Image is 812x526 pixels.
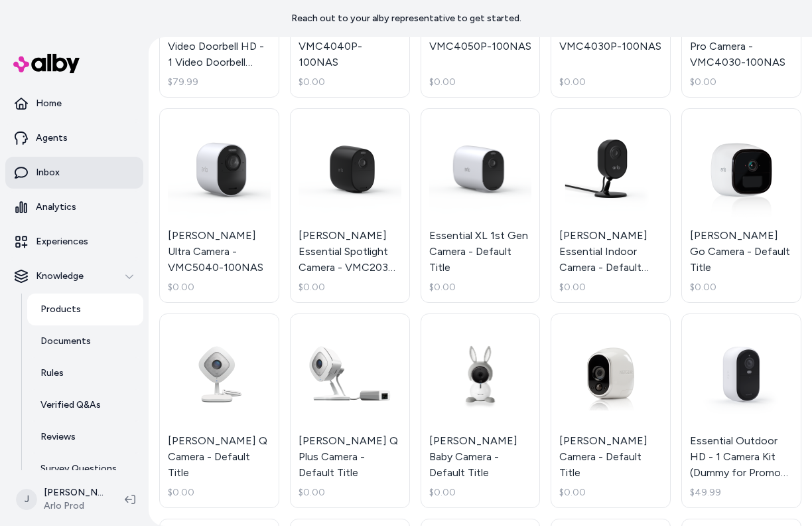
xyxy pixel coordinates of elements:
p: Reviews [40,430,76,444]
a: Verified Q&As [27,389,143,421]
a: Arlo Q Camera - Default Title[PERSON_NAME] Q Camera - Default Title$0.00 [159,313,279,508]
span: Arlo Prod [44,499,103,513]
a: Analytics [5,191,143,223]
p: Verified Q&As [40,398,101,412]
p: Rules [40,367,64,380]
a: Arlo Essential Indoor Camera - Default Title[PERSON_NAME] Essential Indoor Camera - Default Title... [551,108,671,303]
p: Knowledge [36,270,84,283]
p: Analytics [36,201,76,214]
span: J [16,489,37,510]
a: Essential Outdoor HD - 1 Camera Kit (Dummy for Promo Page) - Default TitleEssential Outdoor HD - ... [681,313,801,508]
p: Experiences [36,235,88,248]
button: J[PERSON_NAME]Arlo Prod [8,478,114,521]
a: Inbox [5,157,143,189]
a: Arlo Q Plus Camera - Default Title[PERSON_NAME] Q Plus Camera - Default Title$0.00 [290,313,410,508]
p: Home [36,97,62,110]
button: Knowledge [5,260,143,292]
p: Reach out to your alby representative to get started. [291,12,521,25]
p: Documents [40,335,91,348]
p: Inbox [36,166,60,179]
a: Documents [27,325,143,357]
a: Reviews [27,421,143,453]
a: Arlo Essential Spotlight Camera - VMC2030-100NAS[PERSON_NAME] Essential Spotlight Camera - VMC203... [290,108,410,303]
p: Agents [36,131,68,145]
a: Home [5,88,143,120]
p: Survey Questions [40,462,117,476]
a: Arlo Baby Camera - Default Title[PERSON_NAME] Baby Camera - Default Title$0.00 [421,313,541,508]
p: [PERSON_NAME] [44,486,103,499]
a: Agents [5,122,143,154]
a: Experiences [5,226,143,258]
a: Essential XL 1st Gen Camera - Default TitleEssential XL 1st Gen Camera - Default Title$0.00 [421,108,541,303]
a: Arlo Ultra Camera - VMC5040-100NAS[PERSON_NAME] Ultra Camera - VMC5040-100NAS$0.00 [159,108,279,303]
a: Rules [27,357,143,389]
a: Arlo Camera - Default Title[PERSON_NAME] Camera - Default Title$0.00 [551,313,671,508]
a: Arlo Go Camera - Default Title[PERSON_NAME] Go Camera - Default Title$0.00 [681,108,801,303]
p: Products [40,303,81,316]
a: Survey Questions [27,453,143,485]
a: Products [27,294,143,325]
img: alby Logo [13,54,80,73]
